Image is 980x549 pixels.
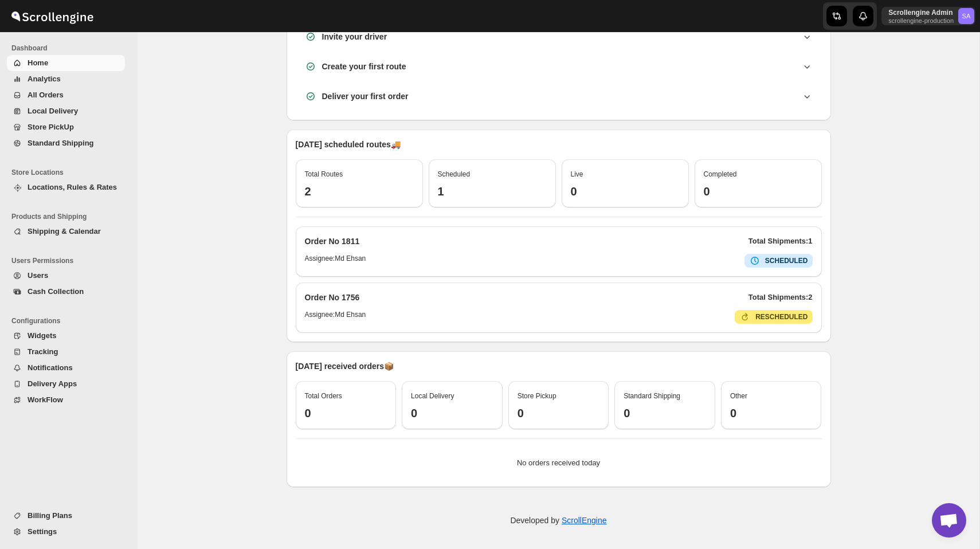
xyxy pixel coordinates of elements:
button: Tracking [7,344,125,360]
span: Live [571,170,583,178]
span: WorkFlow [28,395,63,404]
span: Local Delivery [411,392,454,400]
p: No orders received today [305,457,813,469]
button: Home [7,55,125,71]
img: ScrollEngine [9,2,95,30]
span: Products and Shipping [11,212,130,221]
span: Shipping & Calendar [28,227,101,236]
h3: 0 [411,406,493,420]
button: Widgets [7,328,125,344]
span: Local Delivery [28,107,78,115]
button: Settings [7,524,125,540]
h3: 0 [730,406,813,420]
p: Developed by [510,515,606,526]
span: Standard Shipping [624,392,680,400]
button: All Orders [7,87,125,103]
button: Cash Collection [7,284,125,300]
span: All Orders [28,91,64,99]
button: Analytics [7,71,125,87]
span: Other [730,392,747,400]
text: SA [962,13,971,19]
span: Standard Shipping [28,139,94,147]
span: Total Orders [305,392,342,400]
h3: Invite your driver [322,31,387,42]
span: Dashboard [11,44,130,53]
span: Settings [28,527,57,536]
h6: Assignee: Md Ehsan [305,310,366,324]
span: Billing Plans [28,511,72,520]
span: Configurations [11,316,130,326]
h3: 0 [624,406,706,420]
button: Locations, Rules & Rates [7,179,125,195]
span: Store Pickup [518,392,556,400]
span: Notifications [28,363,73,372]
span: Store PickUp [28,123,74,131]
p: scrollengine-production [888,17,954,24]
button: Notifications [7,360,125,376]
span: Scrollengine Admin [958,8,974,24]
span: Users [28,271,48,280]
span: Scheduled [438,170,471,178]
p: Total Shipments: 2 [748,292,813,303]
button: Billing Plans [7,508,125,524]
span: Tracking [28,347,58,356]
h3: 0 [704,185,813,198]
h3: 1 [438,185,547,198]
h3: 0 [518,406,600,420]
h3: Deliver your first order [322,91,409,102]
span: Cash Collection [28,287,84,296]
h2: Order No 1756 [305,292,360,303]
p: Total Shipments: 1 [748,236,813,247]
button: Shipping & Calendar [7,223,125,240]
h6: Assignee: Md Ehsan [305,254,366,268]
h3: 0 [571,185,680,198]
h3: 2 [305,185,414,198]
span: Widgets [28,331,56,340]
p: [DATE] received orders 📦 [296,360,822,372]
span: Store Locations [11,168,130,177]
p: [DATE] scheduled routes 🚚 [296,139,822,150]
h2: Order No 1811 [305,236,360,247]
button: User menu [881,7,975,25]
a: ScrollEngine [562,516,607,525]
b: RESCHEDULED [755,313,807,321]
span: Users Permissions [11,256,130,265]
div: Open chat [932,503,966,538]
button: Users [7,268,125,284]
span: Completed [704,170,737,178]
h3: Create your first route [322,61,406,72]
span: Total Routes [305,170,343,178]
p: Scrollengine Admin [888,8,954,17]
span: Home [28,58,48,67]
b: SCHEDULED [765,257,808,265]
button: WorkFlow [7,392,125,408]
h3: 0 [305,406,387,420]
button: Delivery Apps [7,376,125,392]
span: Analytics [28,74,61,83]
span: Delivery Apps [28,379,77,388]
span: Locations, Rules & Rates [28,183,117,191]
